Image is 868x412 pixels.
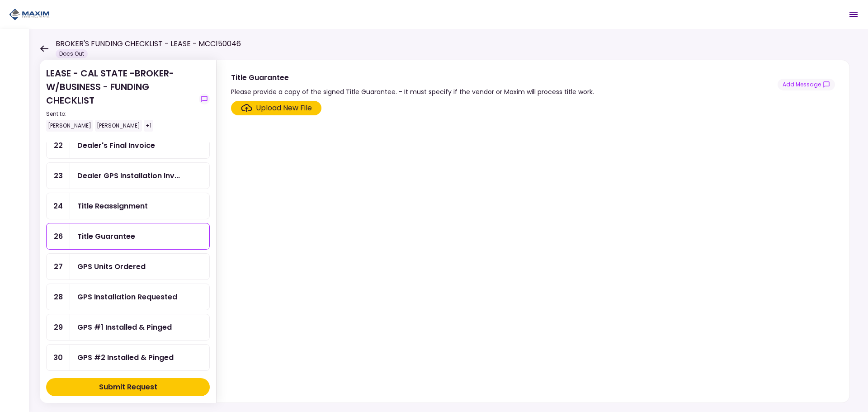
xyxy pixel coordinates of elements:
div: Submit Request [99,382,157,393]
a: 22Dealer's Final Invoice [46,132,210,159]
div: Title Guarantee [77,231,135,242]
button: Submit Request [46,378,210,396]
a: 28GPS Installation Requested [46,284,210,310]
div: GPS #1 Installed & Pinged [77,322,172,333]
a: 23Dealer GPS Installation Invoice [46,162,210,189]
h1: BROKER'S FUNDING CHECKLIST - LEASE - MCC150046 [56,38,241,49]
div: 22 [47,133,70,158]
button: Open menu [843,4,864,25]
div: Upload New File [256,103,312,114]
div: GPS Units Ordered [77,261,146,272]
button: show-messages [778,79,835,90]
div: Title GuaranteePlease provide a copy of the signed Title Guarantee. - It must specify if the vend... [216,60,850,403]
div: GPS #2 Installed & Pinged [77,352,174,363]
a: 24Title Reassignment [46,193,210,219]
div: +1 [144,120,153,132]
div: 27 [47,254,70,279]
a: 29GPS #1 Installed & Pinged [46,314,210,341]
div: Please provide a copy of the signed Title Guarantee. - It must specify if the vendor or Maxim wil... [231,86,594,97]
div: Sent to: [46,110,195,118]
button: show-messages [199,94,210,104]
div: 26 [47,223,70,249]
div: Dealer GPS Installation Invoice [77,170,180,181]
div: 23 [47,163,70,189]
div: Dealer's Final Invoice [77,140,155,151]
div: Title Reassignment [77,200,148,212]
div: 29 [47,314,70,340]
div: Docs Out [56,49,88,58]
div: [PERSON_NAME] [46,120,93,132]
div: 24 [47,193,70,219]
div: LEASE - CAL STATE -BROKER- W/BUSINESS - FUNDING CHECKLIST [46,66,195,132]
div: Title Guarantee [231,72,594,83]
div: [PERSON_NAME] [95,120,142,132]
a: 27GPS Units Ordered [46,253,210,280]
div: GPS Installation Requested [77,291,177,303]
div: 28 [47,284,70,310]
a: 30GPS #2 Installed & Pinged [46,344,210,371]
img: Partner icon [9,8,50,21]
a: 26Title Guarantee [46,223,210,250]
div: 30 [47,345,70,370]
span: Click here to upload the required document [231,101,321,115]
